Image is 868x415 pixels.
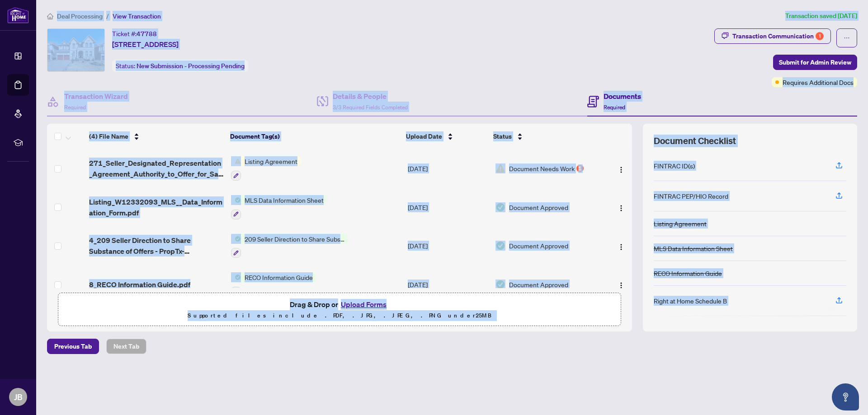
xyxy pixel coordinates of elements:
button: Status IconRECO Information Guide [231,272,316,297]
div: Right at Home Schedule B [654,296,727,306]
img: Status Icon [231,156,241,166]
span: MLS Data Information Sheet [241,195,327,205]
span: home [47,13,53,19]
button: Previous Tab [47,339,99,354]
button: Submit for Admin Review [773,55,857,70]
span: Document Checklist [654,135,736,147]
div: 1 [576,165,584,172]
p: Supported files include .PDF, .JPG, .JPEG, .PNG under 25 MB [64,310,615,321]
th: Status [490,124,599,149]
span: Deal Processing [57,12,103,20]
img: Status Icon [231,195,241,205]
div: Listing Agreement [654,219,707,228]
div: RECO Information Guide [654,268,722,278]
div: FINTRAC PEP/HIO Record [654,191,728,201]
span: 209 Seller Direction to Share Substance of Offers [241,234,348,244]
button: Status IconListing Agreement [231,156,301,181]
span: Listing Agreement [241,156,301,166]
img: Logo [618,243,625,251]
span: Previous Tab [54,339,92,354]
span: ellipsis [844,35,850,41]
th: (4) File Name [85,124,226,149]
img: Status Icon [231,234,241,244]
h4: Transaction Wizard [64,91,128,102]
button: Transaction Communication1 [714,28,831,44]
span: Submit for Admin Review [779,55,851,70]
img: logo [7,7,29,23]
td: [DATE] [404,265,492,304]
span: Upload Date [406,131,442,141]
td: [DATE] [404,188,492,227]
img: Logo [618,166,625,173]
span: Drag & Drop or [290,298,389,310]
button: Logo [614,277,628,292]
span: 3/3 Required Fields Completed [333,104,408,111]
span: New Submission - Processing Pending [137,62,245,70]
div: Status: [112,60,248,72]
button: Next Tab [106,339,146,354]
img: Document Status [495,280,505,289]
span: [STREET_ADDRESS] [112,39,179,50]
span: Required [604,104,625,111]
span: 47788 [137,30,157,38]
img: Logo [618,282,625,289]
button: Open asap [832,383,859,410]
li: / [106,11,109,21]
span: Requires Additional Docs [783,77,854,87]
button: Logo [614,161,628,176]
span: 8_RECO Information Guide.pdf [89,279,190,290]
div: 1 [816,32,824,40]
button: Status IconMLS Data Information Sheet [231,195,327,219]
span: (4) File Name [89,131,128,141]
span: RECO Information Guide [241,272,316,282]
span: View Transaction [113,12,161,20]
span: Document Approved [509,280,568,289]
article: Transaction saved [DATE] [785,11,857,21]
span: Document Approved [509,241,568,251]
button: Logo [614,238,628,253]
span: 271_Seller_Designated_Representation_Agreement_Authority_to_Offer_for_Sale_-_PropTx-[PERSON_NAME]... [89,158,223,179]
img: Document Status [495,241,505,251]
span: Required [64,104,86,111]
span: Document Needs Work [509,163,575,173]
img: IMG-W12332093_1.jpg [47,29,104,71]
img: Document Status [495,163,505,173]
img: Logo [618,205,625,212]
div: FINTRAC ID(s) [654,161,695,171]
span: JB [14,391,23,403]
div: Ticket #: [112,28,157,39]
button: Status Icon209 Seller Direction to Share Substance of Offers [231,234,348,258]
span: Listing_W12332093_MLS__Data_Information_Form.pdf [89,196,223,218]
h4: Details & People [333,91,408,102]
button: Logo [614,200,628,214]
div: MLS Data Information Sheet [654,243,733,253]
button: Upload Forms [338,298,389,310]
span: Document Approved [509,202,568,212]
div: Transaction Communication [732,29,824,43]
img: Document Status [495,202,505,212]
span: 4_209 Seller Direction to Share Substance of Offers - PropTx-[PERSON_NAME].pdf [89,235,223,256]
h4: Documents [604,91,641,102]
td: [DATE] [404,149,492,188]
td: [DATE] [404,227,492,266]
img: Status Icon [231,272,241,282]
span: Status [493,131,512,141]
span: Drag & Drop orUpload FormsSupported files include .PDF, .JPG, .JPEG, .PNG under25MB [58,293,621,326]
th: Upload Date [402,124,490,149]
th: Document Tag(s) [226,124,403,149]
